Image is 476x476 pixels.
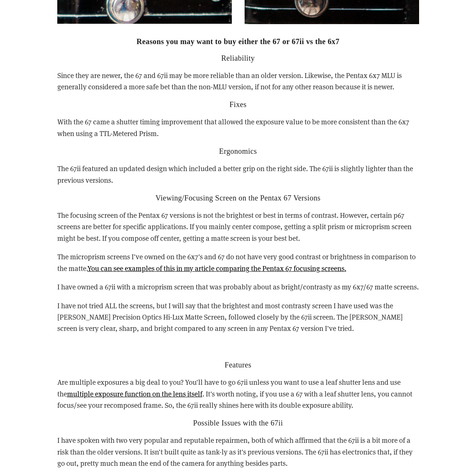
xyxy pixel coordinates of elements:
[57,418,419,427] h2: Possible Issues with the 67ii
[57,193,419,202] h2: Viewing/Focusing Screen on the Pentax 67 Versions
[57,100,419,109] h2: Fixes
[57,300,419,334] p: I have not tried ALL the screens, but I will say that the brightest and most contrasty screen I h...
[57,281,419,292] p: I have owned a 67ii with a microprism screen that was probably about as bright/contrasty as my 6x...
[57,377,419,411] p: Are multiple exposures a big deal to you? You'll have to go 67ii unless you want to use a leaf sh...
[57,70,419,93] p: Since they are newer, the 67 and 67ii may be more reliable than an older version. Likewise, the P...
[57,435,419,469] p: I have spoken with two very popular and reputable repairmen, both of which affirmed that the 67ii...
[87,263,346,273] a: You can see examples of this in my article comparing the Pentax 67 focusing screens.
[136,37,339,46] strong: Reasons you may want to buy either the 67 or 67ii vs the 6x7
[57,116,419,139] p: With the 67 came a shutter timing improvement that allowed the exposure value to be more consiste...
[57,360,419,369] h2: Features
[57,163,419,186] p: The 67ii featured an updated design which included a better grip on the right side. The 67ii is s...
[57,147,419,156] h2: Ergonomics
[57,54,419,63] h2: Reliability
[67,389,202,398] a: multiple exposure function on the lens itself
[57,251,419,274] p: The microprism screens I've owned on the 6x7's and 67 do not have very good contrast or brightnes...
[57,210,419,244] p: The focusing screen of the Pentax 67 versions is not the brightest or best in terms of contrast. ...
